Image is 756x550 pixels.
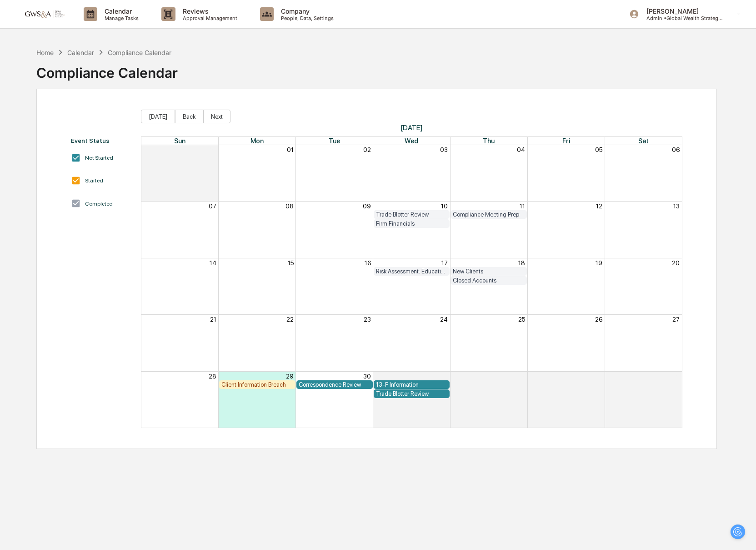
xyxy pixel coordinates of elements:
[376,211,448,218] div: Trade Blotter Review
[285,202,294,210] button: 08
[364,316,371,323] button: 23
[287,146,294,153] button: 01
[203,110,230,123] button: Next
[376,268,448,275] div: Risk Assessment: Education and Training
[22,10,65,18] img: logo
[209,373,216,380] button: 28
[36,49,54,56] div: Home
[36,57,178,81] div: Compliance Calendar
[671,373,680,380] button: 04
[210,259,216,267] button: 14
[250,137,264,145] span: Mon
[85,201,113,207] div: Completed
[639,15,724,21] p: Admin • Global Wealth Strategies Associates
[376,381,448,388] div: 13-F Information
[97,7,143,15] p: Calendar
[329,137,340,145] span: Tue
[288,259,294,267] button: 15
[67,49,94,56] div: Calendar
[672,259,680,267] button: 20
[520,202,525,210] button: 11
[141,123,682,132] span: [DATE]
[175,110,204,123] button: Back
[672,316,680,323] button: 27
[85,155,113,161] div: Not Started
[440,146,448,153] button: 03
[595,373,602,380] button: 03
[596,202,602,210] button: 12
[517,373,525,380] button: 02
[85,177,103,184] div: Started
[365,259,371,267] button: 16
[141,110,175,123] button: [DATE]
[97,15,143,21] p: Manage Tasks
[518,259,525,267] button: 18
[286,316,294,323] button: 22
[441,373,448,380] button: 01
[562,137,570,145] span: Fri
[376,390,448,397] div: Trade Blotter Review
[639,7,724,15] p: [PERSON_NAME]
[453,277,525,284] div: Closed Accounts
[210,146,216,153] button: 31
[363,202,371,210] button: 09
[221,381,293,388] div: Client Information Breach
[518,316,525,323] button: 25
[299,381,370,388] div: Correspondence Review
[673,202,680,210] button: 13
[209,202,216,210] button: 07
[286,373,294,380] button: 29
[638,137,649,145] span: Sat
[483,137,495,145] span: Thu
[405,137,418,145] span: Wed
[517,146,525,153] button: 04
[595,146,602,153] button: 05
[174,137,185,145] span: Sun
[175,7,242,15] p: Reviews
[453,268,525,275] div: New Clients
[210,316,216,323] button: 21
[376,220,448,227] div: Firm Financials
[595,316,602,323] button: 26
[672,146,680,153] button: 06
[274,7,338,15] p: Company
[108,49,171,56] div: Compliance Calendar
[363,373,371,380] button: 30
[441,259,448,267] button: 17
[596,259,602,267] button: 19
[141,136,682,428] div: Month View
[274,15,338,21] p: People, Data, Settings
[175,15,242,21] p: Approval Management
[440,316,448,323] button: 24
[441,202,448,210] button: 10
[363,146,371,153] button: 02
[453,211,525,218] div: Compliance Meeting Prep
[71,137,132,144] div: Event Status
[727,520,751,545] iframe: Open customer support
